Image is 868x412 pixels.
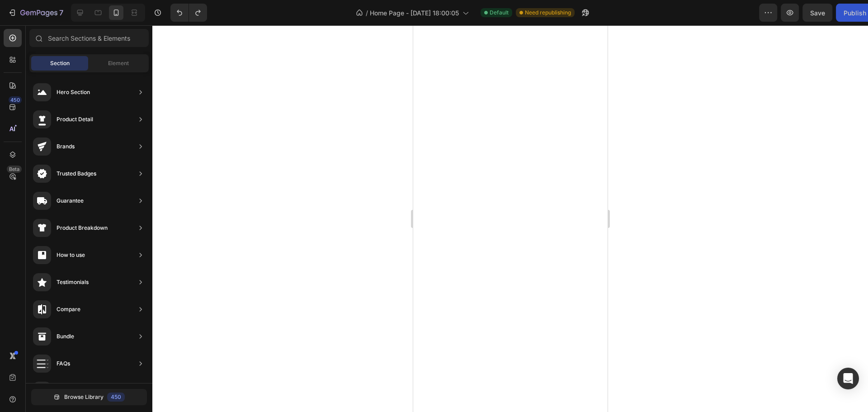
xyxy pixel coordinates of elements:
[774,4,804,22] button: Save
[4,4,67,22] button: 7
[413,25,608,412] iframe: Design area
[816,8,838,18] div: Publish
[490,9,509,17] span: Default
[366,8,368,18] span: /
[57,88,90,97] div: Hero Section
[57,332,74,341] div: Bundle
[808,4,846,22] button: Publish
[370,8,459,18] span: Home Page - [DATE] 18:00:05
[57,305,80,314] div: Compare
[57,142,75,151] div: Brands
[57,278,89,287] div: Testimonials
[782,9,797,17] span: Save
[170,4,207,22] div: Undo/Redo
[57,359,70,368] div: FAQs
[107,393,125,402] div: 450
[57,223,108,232] div: Product Breakdown
[525,9,571,17] span: Need republishing
[50,59,70,67] span: Section
[9,96,22,104] div: 450
[7,166,22,173] div: Beta
[108,59,129,67] span: Element
[64,393,104,401] span: Browse Library
[57,251,85,260] div: How to use
[31,389,147,405] button: Browse Library450
[57,196,84,205] div: Guarantee
[57,169,96,178] div: Trusted Badges
[59,7,63,18] p: 7
[837,368,859,389] div: Open Intercom Messenger
[57,115,93,124] div: Product Detail
[29,29,149,47] input: Search Sections & Elements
